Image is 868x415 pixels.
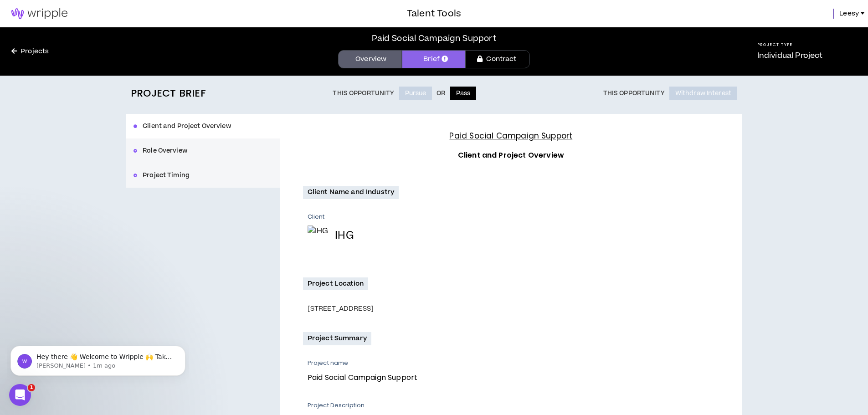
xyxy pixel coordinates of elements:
iframe: Intercom live chat [9,384,31,406]
p: Project Summary [303,332,371,345]
h3: Talent Tools [407,7,461,20]
a: Overview [338,50,402,68]
p: Individual Project [757,50,823,61]
h3: Client and Project Overview [303,149,719,161]
span: Leesy [839,9,859,19]
h4: Paid Social Campaign Support [303,130,719,142]
p: Project name [308,359,712,367]
h4: IHG [335,230,354,241]
p: Project Location [303,277,368,290]
button: Role Overview [126,138,280,163]
p: Or [437,90,445,97]
button: Pursue [399,87,432,100]
iframe: Intercom notifications message [7,327,189,390]
a: Contract [466,50,529,68]
div: Paid Social Campaign Support [372,32,497,45]
button: Pass [450,87,477,100]
button: Withdraw Interest [669,87,737,100]
p: Client [308,213,325,221]
p: This Opportunity [603,90,665,97]
h2: Project Brief [131,87,206,99]
p: This Opportunity [333,90,394,97]
h5: Project Type [757,42,823,48]
img: IHG [308,225,328,246]
a: Brief [402,50,466,68]
p: Project Description [308,401,719,410]
button: Project Timing [126,163,280,188]
p: Client Name and Industry [303,186,399,199]
span: 1 [28,384,35,391]
div: [STREET_ADDRESS] [308,304,719,314]
p: Paid Social Campaign Support [308,372,712,384]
